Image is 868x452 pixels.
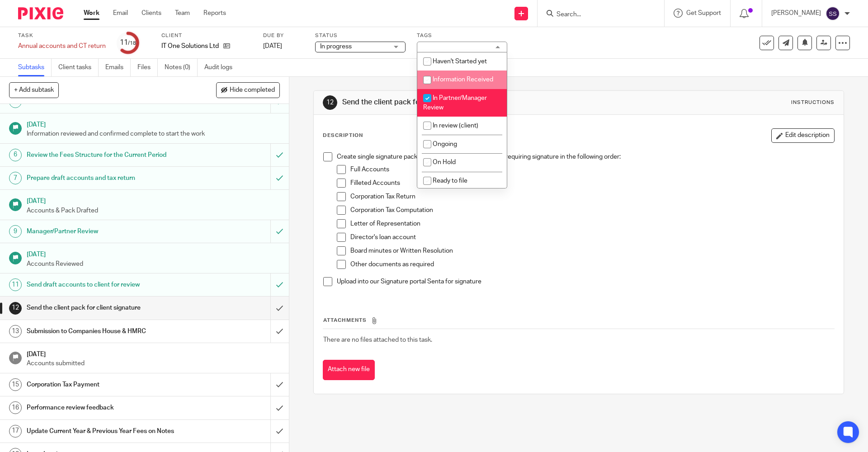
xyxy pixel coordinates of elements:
h1: [DATE] [27,194,280,206]
button: + Add subtask [9,82,59,98]
h1: [DATE] [27,118,280,129]
label: Status [315,32,406,39]
div: 9 [9,225,22,238]
span: In progress [320,43,352,50]
input: Search [556,11,637,19]
span: Haven't Started yet [433,58,487,65]
h1: Performance review feedback [27,401,183,414]
span: Ongoing [433,141,457,147]
div: 16 [9,401,22,414]
h1: Prepare draft accounts and tax return [27,171,183,185]
p: Upload into our Signature portal Senta for signature [337,277,834,286]
p: Director's loan account [350,233,834,242]
p: Accounts submitted [27,359,280,368]
img: Pixie [18,7,63,19]
p: Create single signature pack pdf file merging all documents requiring signature in the following ... [337,152,834,161]
h1: Submission to Companies House & HMRC [27,325,183,338]
h1: Send the client pack for client signature [342,98,598,107]
span: [DATE] [263,43,282,49]
a: Subtasks [18,59,52,76]
div: 12 [323,95,337,110]
p: Letter of Representation [350,219,834,228]
a: Email [113,9,128,18]
h1: Review the Fees Structure for the Current Period [27,148,183,162]
span: There are no files attached to this task. [323,337,432,343]
div: Instructions [791,99,835,106]
div: 12 [9,302,22,315]
p: Full Accounts [350,165,834,174]
p: Description [323,132,363,139]
div: 7 [9,172,22,184]
h1: Send the client pack for client signature [27,301,183,315]
a: Client tasks [58,59,99,76]
small: /18 [128,41,136,46]
span: Hide completed [230,87,275,94]
label: Tags [417,32,507,39]
p: [PERSON_NAME] [771,9,821,18]
a: Emails [105,59,131,76]
p: Filleted Accounts [350,179,834,188]
h1: Send draft accounts to client for review [27,278,183,292]
span: Get Support [686,10,721,16]
p: Accounts Reviewed [27,259,280,268]
a: Files [137,59,158,76]
span: In Partner/Manager Review [423,95,487,111]
a: Work [84,9,99,18]
h1: Corporation Tax Payment [27,378,183,391]
label: Task [18,32,106,39]
span: Ready to file [433,178,467,184]
p: Board minutes or Written Resolution [350,246,834,255]
p: IT One Solutions Ltd [161,42,219,51]
p: Corporation Tax Return [350,192,834,201]
h1: [DATE] [27,348,280,359]
div: Annual accounts and CT return [18,42,106,51]
img: svg%3E [826,6,840,21]
p: Accounts & Pack Drafted [27,206,280,215]
a: Notes (0) [165,59,198,76]
h1: [DATE] [27,248,280,259]
h1: Update Current Year & Previous Year Fees on Notes [27,424,183,438]
div: 15 [9,378,22,391]
div: 13 [9,325,22,338]
div: 6 [9,149,22,161]
button: Attach new file [323,360,375,380]
span: Information Received [433,76,493,83]
a: Clients [142,9,161,18]
a: Team [175,9,190,18]
span: In review (client) [433,122,478,129]
h1: Manager/Partner Review [27,225,183,238]
span: On Hold [433,159,456,165]
button: Hide completed [216,82,280,98]
label: Due by [263,32,304,39]
a: Reports [203,9,226,18]
div: 17 [9,425,22,438]
button: Edit description [771,128,835,143]
a: Audit logs [204,59,239,76]
div: 11 [9,278,22,291]
span: Attachments [323,318,367,323]
p: Other documents as required [350,260,834,269]
div: 11 [120,38,136,48]
p: Corporation Tax Computation [350,206,834,215]
p: Information reviewed and confirmed complete to start the work [27,129,280,138]
label: Client [161,32,252,39]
